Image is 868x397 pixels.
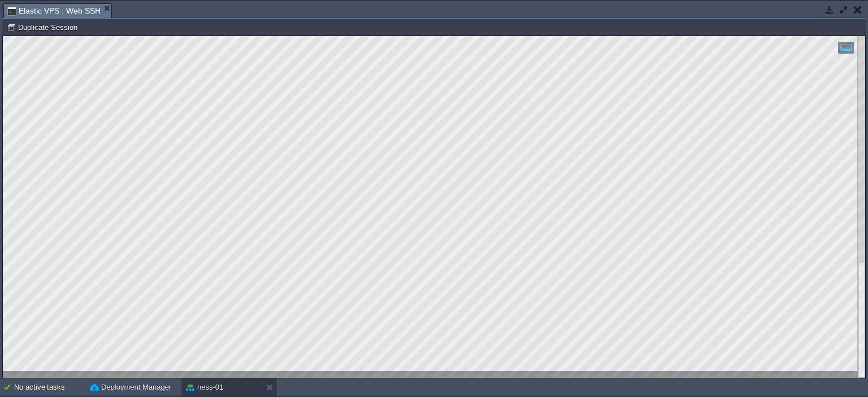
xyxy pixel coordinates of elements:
[186,382,223,393] button: ness-01
[7,4,101,18] span: Elastic VPS : Web SSH
[14,378,85,396] div: No active tasks
[3,36,865,378] iframe: To enrich screen reader interactions, please activate Accessibility in Grammarly extension settings
[7,22,81,32] button: Duplicate Session
[90,382,171,393] button: Deployment Manager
